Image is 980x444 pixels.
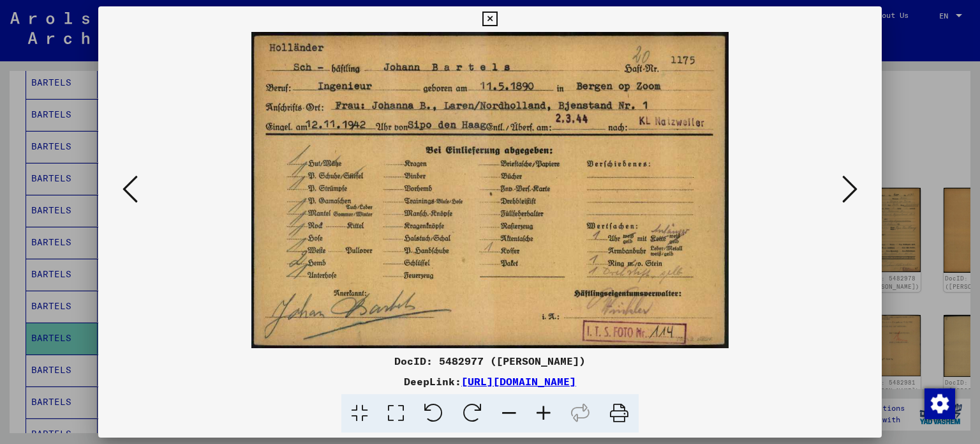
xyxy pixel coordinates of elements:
[924,388,954,418] div: Change consent
[924,388,955,419] img: Change consent
[98,374,882,389] div: DeepLink:
[98,353,882,369] div: DocID: 5482977 ([PERSON_NAME])
[142,32,839,348] img: 001.jpg
[461,375,576,388] a: [URL][DOMAIN_NAME]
